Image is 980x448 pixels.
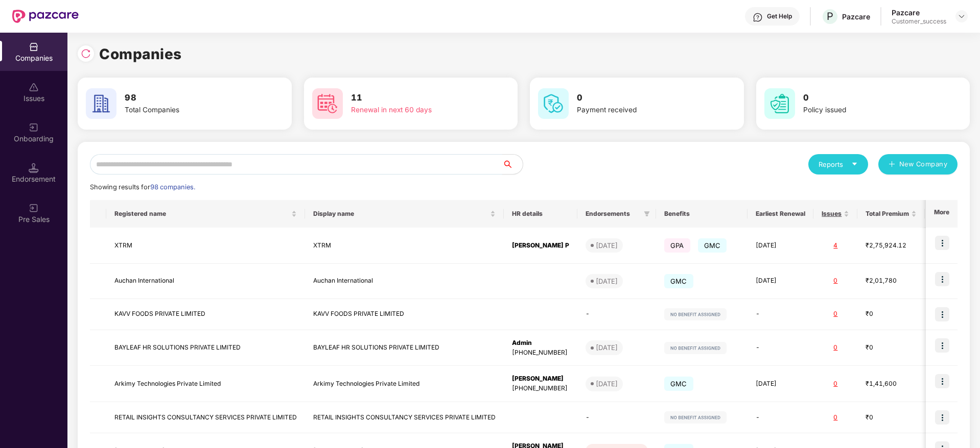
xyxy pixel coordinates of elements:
td: RETAIL INSIGHTS CONSULTANCY SERVICES PRIVATE LIMITED [305,402,504,433]
div: [DATE] [596,240,618,251]
h1: Companies [99,43,182,65]
img: svg+xml;base64,PHN2ZyBpZD0iSGVscC0zMngzMiIgeG1sbnM9Imh0dHA6Ly93d3cudzMub3JnLzIwMDAvc3ZnIiB3aWR0aD... [753,12,763,22]
div: [PERSON_NAME] [512,374,569,384]
img: icon [935,272,949,286]
span: filter [644,211,650,217]
div: Policy issued [803,105,932,116]
td: [DATE] [748,228,813,264]
td: Arkimy Technologies Private Limited [106,366,305,402]
button: search [502,154,523,175]
div: Total Companies [125,105,253,116]
h3: 0 [577,91,706,105]
div: [PHONE_NUMBER] [512,384,569,393]
th: Issues [813,200,857,228]
span: Issues [822,210,842,218]
img: svg+xml;base64,PHN2ZyB3aWR0aD0iMjAiIGhlaWdodD0iMjAiIHZpZXdCb3g9IjAgMCAyMCAyMCIgZmlsbD0ibm9uZSIgeG... [29,203,39,213]
td: [DATE] [748,264,813,299]
th: HR details [504,200,577,228]
div: [PERSON_NAME] P [512,241,569,251]
div: 4 [822,241,849,251]
img: svg+xml;base64,PHN2ZyB4bWxucz0iaHR0cDovL3d3dy53My5vcmcvMjAwMC9zdmciIHdpZHRoPSI2MCIgaGVpZ2h0PSI2MC... [764,88,795,119]
th: Registered name [106,200,305,228]
span: filter [642,208,652,220]
div: Pazcare [892,8,946,17]
th: Benefits [656,200,748,228]
img: New Pazcare Logo [12,10,79,23]
td: - [577,299,656,330]
span: GMC [664,377,693,391]
img: icon [935,338,949,353]
td: Auchan International [106,264,305,299]
h3: 0 [803,91,932,105]
h3: 11 [351,91,480,105]
img: svg+xml;base64,PHN2ZyB4bWxucz0iaHR0cDovL3d3dy53My5vcmcvMjAwMC9zdmciIHdpZHRoPSIxMjIiIGhlaWdodD0iMj... [664,342,727,354]
span: Total Premium [866,210,909,218]
div: Customer_success [892,17,946,26]
div: [DATE] [596,276,618,286]
td: XTRM [106,228,305,264]
div: [DATE] [596,379,618,389]
div: ₹0 [866,413,917,422]
span: New Company [899,159,948,169]
img: svg+xml;base64,PHN2ZyB3aWR0aD0iMjAiIGhlaWdodD0iMjAiIHZpZXdCb3g9IjAgMCAyMCAyMCIgZmlsbD0ibm9uZSIgeG... [29,122,39,133]
div: Reports [819,159,858,169]
td: KAVV FOODS PRIVATE LIMITED [305,299,504,330]
td: - [577,402,656,433]
img: svg+xml;base64,PHN2ZyBpZD0iQ29tcGFuaWVzIiB4bWxucz0iaHR0cDovL3d3dy53My5vcmcvMjAwMC9zdmciIHdpZHRoPS... [29,42,39,52]
span: Registered name [114,210,289,218]
th: Display name [305,200,504,228]
span: caret-down [851,161,858,167]
span: search [502,160,523,168]
td: - [748,299,813,330]
td: [DATE] [748,366,813,402]
td: - [748,402,813,433]
div: [DATE] [596,342,618,353]
td: - [748,330,813,366]
span: 98 companies. [150,183,195,191]
div: 0 [822,343,849,353]
td: Auchan International [305,264,504,299]
div: 0 [822,309,849,319]
button: plusNew Company [878,154,958,175]
td: RETAIL INSIGHTS CONSULTANCY SERVICES PRIVATE LIMITED [106,402,305,433]
div: Admin [512,338,569,348]
div: ₹2,75,924.12 [866,241,917,251]
img: svg+xml;base64,PHN2ZyB3aWR0aD0iMTQuNSIgaGVpZ2h0PSIxNC41IiB2aWV3Qm94PSIwIDAgMTYgMTYiIGZpbGw9Im5vbm... [29,163,39,173]
th: Earliest Renewal [748,200,813,228]
div: ₹2,01,780 [866,276,917,286]
img: icon [935,307,949,321]
div: 0 [822,413,849,422]
div: [PHONE_NUMBER] [512,348,569,358]
th: More [926,200,958,228]
img: icon [935,236,949,250]
span: Showing results for [90,183,195,191]
div: Renewal in next 60 days [351,105,480,116]
span: GMC [664,274,693,288]
img: svg+xml;base64,PHN2ZyB4bWxucz0iaHR0cDovL3d3dy53My5vcmcvMjAwMC9zdmciIHdpZHRoPSI2MCIgaGVpZ2h0PSI2MC... [86,88,116,119]
img: svg+xml;base64,PHN2ZyBpZD0iSXNzdWVzX2Rpc2FibGVkIiB4bWxucz0iaHR0cDovL3d3dy53My5vcmcvMjAwMC9zdmciIH... [29,82,39,92]
img: svg+xml;base64,PHN2ZyB4bWxucz0iaHR0cDovL3d3dy53My5vcmcvMjAwMC9zdmciIHdpZHRoPSI2MCIgaGVpZ2h0PSI2MC... [312,88,343,119]
span: Display name [313,210,488,218]
span: P [827,10,833,22]
div: 0 [822,276,849,286]
img: svg+xml;base64,PHN2ZyBpZD0iUmVsb2FkLTMyeDMyIiB4bWxucz0iaHR0cDovL3d3dy53My5vcmcvMjAwMC9zdmciIHdpZH... [81,48,91,59]
td: XTRM [305,228,504,264]
span: plus [889,161,895,169]
h3: 98 [125,91,253,105]
img: icon [935,410,949,425]
span: GPA [664,238,690,253]
td: BAYLEAF HR SOLUTIONS PRIVATE LIMITED [106,330,305,366]
th: Total Premium [857,200,925,228]
span: Endorsements [586,210,640,218]
div: ₹0 [866,343,917,353]
img: icon [935,374,949,388]
img: svg+xml;base64,PHN2ZyBpZD0iRHJvcGRvd24tMzJ4MzIiIHhtbG5zPSJodHRwOi8vd3d3LnczLm9yZy8yMDAwL3N2ZyIgd2... [958,12,966,20]
div: ₹0 [866,309,917,319]
div: Get Help [767,12,792,20]
img: svg+xml;base64,PHN2ZyB4bWxucz0iaHR0cDovL3d3dy53My5vcmcvMjAwMC9zdmciIHdpZHRoPSIxMjIiIGhlaWdodD0iMj... [664,411,727,424]
img: svg+xml;base64,PHN2ZyB4bWxucz0iaHR0cDovL3d3dy53My5vcmcvMjAwMC9zdmciIHdpZHRoPSI2MCIgaGVpZ2h0PSI2MC... [538,88,569,119]
div: ₹1,41,600 [866,379,917,389]
td: KAVV FOODS PRIVATE LIMITED [106,299,305,330]
img: svg+xml;base64,PHN2ZyB4bWxucz0iaHR0cDovL3d3dy53My5vcmcvMjAwMC9zdmciIHdpZHRoPSIxMjIiIGhlaWdodD0iMj... [664,308,727,320]
td: Arkimy Technologies Private Limited [305,366,504,402]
